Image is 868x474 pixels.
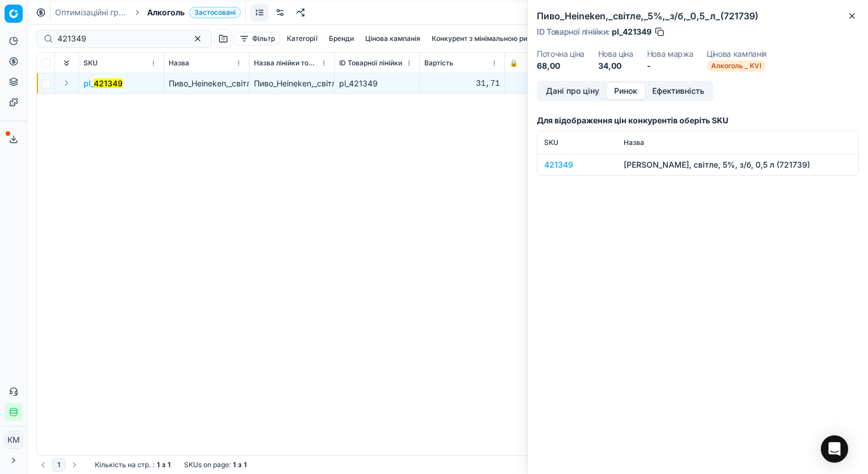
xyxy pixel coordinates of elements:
button: Конкурент з мінімальною ринковою ціною [427,32,578,45]
dt: Цінова кампанія [707,50,767,58]
button: Цінова кампанія [361,32,425,45]
button: Expand [60,76,73,90]
button: Expand all [60,56,73,70]
dt: Нова маржа [647,50,694,58]
div: : [95,460,170,469]
div: [PERSON_NAME], світле, 5%, з/б, 0,5 л (721739) [624,159,852,171]
span: 🔒 [510,59,518,68]
button: Go to previous page [36,458,50,472]
button: Ефективність [645,83,712,99]
div: 31,71 [424,78,500,89]
strong: 1 [157,460,160,469]
strong: з [238,460,241,469]
div: Пиво_Heineken,_світле,_5%,_з/б,_0,5_л_(721739) [254,78,329,89]
span: ID Товарної лінійки : [537,28,610,36]
input: Пошук по SKU або назві [57,33,182,44]
button: Категорії [282,32,322,45]
strong: 1 [233,460,236,469]
span: АлкогольЗастосовані [147,7,241,18]
button: Дані про ціну [539,83,607,99]
strong: з [162,460,165,469]
strong: 1 [168,460,170,469]
button: pl_421349 [84,78,123,89]
span: SKU [84,59,98,68]
span: pl_ [84,78,123,89]
span: Назва [624,138,644,147]
span: Пиво_Heineken,_світле,_5%,_з/б,_0,5_л_(721739) [169,78,353,88]
nav: pagination [36,458,81,472]
button: Бренди [324,32,358,45]
mark: 421349 [94,78,123,88]
h2: Пиво_Heineken,_світле,_5%,_з/б,_0,5_л_(721739) [537,9,859,23]
dd: - [647,60,694,72]
span: SKUs on page : [184,460,231,469]
button: Go to next page [68,458,81,472]
span: Алкоголь [147,7,185,18]
dd: 68,00 [537,60,585,72]
span: Назва лінійки товарів [254,59,318,68]
dt: Нова ціна [598,50,633,58]
dd: 34,00 [598,60,633,72]
span: Назва [169,59,189,68]
span: SKU [544,138,558,147]
button: 1 [52,458,65,472]
span: Застосовані [189,7,241,18]
button: Ринок [607,83,645,99]
span: ID Товарної лінійки [339,59,402,68]
span: Кількість на стр. [95,460,151,469]
div: 421349 [544,159,610,171]
div: Open Intercom Messenger [821,435,848,463]
a: Оптимізаційні групи [55,7,128,18]
span: Вартість [424,59,453,68]
strong: 1 [244,460,247,469]
nav: breadcrumb [55,7,241,18]
span: КM [5,431,22,448]
button: КM [5,431,23,449]
span: Алкоголь _ KVI [707,60,766,72]
dt: Поточна ціна [537,50,585,58]
h3: Для відображення цін конкурентів оберіть SKU [537,115,859,126]
button: Фільтр [235,32,280,45]
div: pl_421349 [339,78,415,89]
span: pl_421349 [612,26,652,38]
